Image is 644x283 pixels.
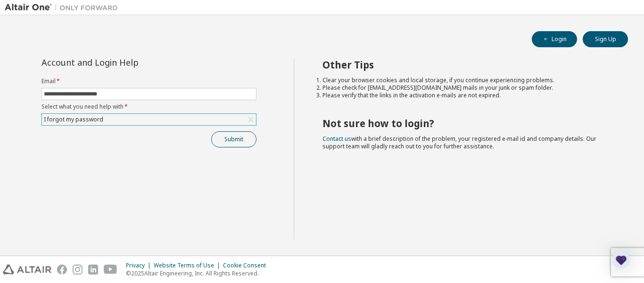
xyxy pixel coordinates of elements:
[211,131,256,147] button: Submit
[322,135,596,150] span: with a brief description of the problem, your registered e-mail id and company details. Our suppo...
[5,3,123,12] img: Altair One
[154,262,223,269] div: Website Terms of Use
[88,265,98,274] img: linkedin.svg
[322,117,611,129] h2: Not sure how to login?
[223,262,272,269] div: Cookie Consent
[42,114,256,125] div: I forgot my password
[322,84,611,92] li: Please check for [EMAIL_ADDRESS][DOMAIN_NAME] mails in your junk or spam folder.
[322,92,611,99] li: Please verify that the links in the activation e-mails are not expired.
[532,31,577,47] button: Login
[41,103,256,111] label: Select what you need help with
[126,262,154,269] div: Privacy
[3,265,51,274] img: altair_logo.svg
[73,265,83,274] img: instagram.svg
[42,114,105,125] div: I forgot my password
[126,269,272,277] p: © 2025 Altair Engineering, Inc. All Rights Reserved.
[41,77,256,85] label: Email
[104,265,117,274] img: youtube.svg
[322,135,351,143] a: Contact us
[57,265,67,274] img: facebook.svg
[322,59,611,71] h2: Other Tips
[322,77,611,84] li: Clear your browser cookies and local storage, if you continue experiencing problems.
[41,59,214,66] div: Account and Login Help
[583,31,628,47] button: Sign Up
